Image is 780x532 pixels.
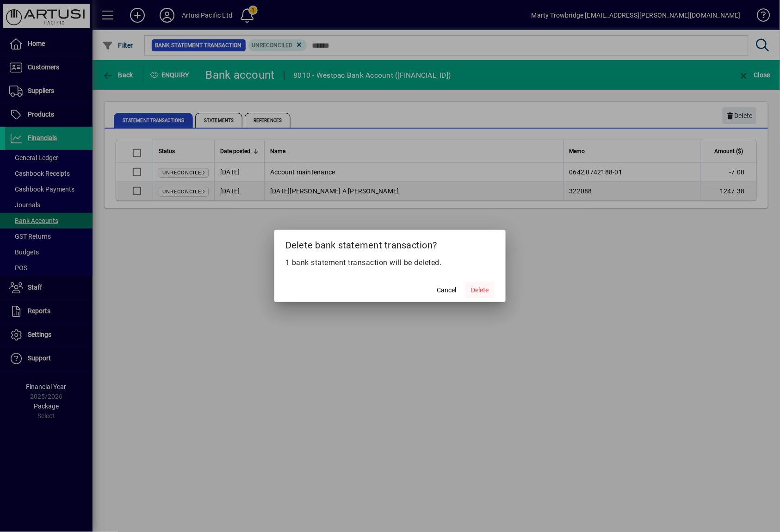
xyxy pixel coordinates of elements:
[274,230,506,257] h2: Delete bank statement transaction?
[437,285,456,295] span: Cancel
[285,257,495,268] p: 1 bank statement transaction will be deleted.
[465,282,495,298] button: Delete
[432,282,461,298] button: Cancel
[471,285,489,295] span: Delete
